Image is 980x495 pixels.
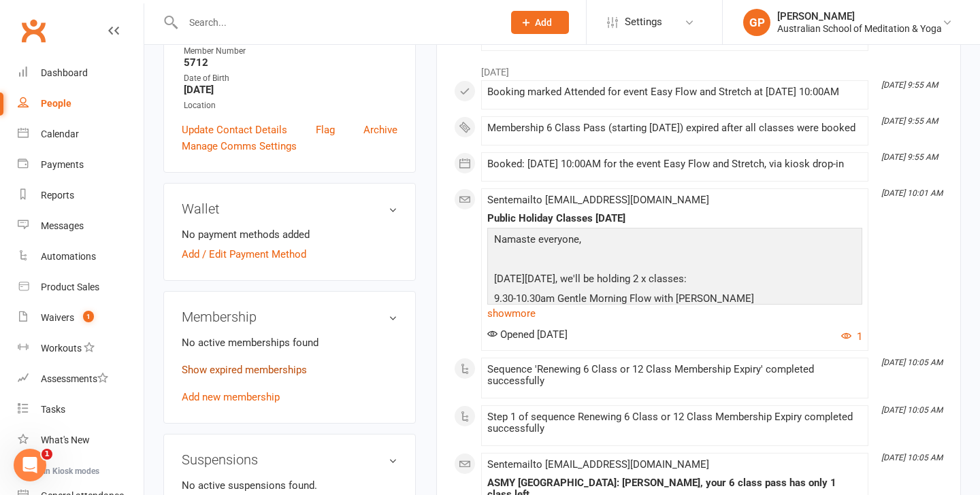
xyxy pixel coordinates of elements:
[41,251,96,262] div: Automations
[487,213,862,224] div: Public Holiday Classes [DATE]
[487,86,862,98] div: Booking marked Attended for event Easy Flow and Stretch at [DATE] 10:00AM
[18,272,144,303] a: Product Sales
[182,201,397,216] h3: Wallet
[535,17,552,28] span: Add
[487,158,862,170] div: Booked: [DATE] 10:00AM for the event Easy Flow and Stretch, via kiosk drop-in
[41,67,88,78] div: Dashboard
[625,7,662,37] span: Settings
[184,99,397,112] div: Location
[41,343,82,354] div: Workouts
[18,119,144,150] a: Calendar
[18,211,144,241] a: Messages
[743,9,770,36] div: GP
[454,58,943,80] li: [DATE]
[491,271,859,290] p: [DATE][DATE], we'll be holding 2 x classes:
[41,98,71,109] div: People
[182,391,280,403] a: Add new membership
[777,10,942,22] div: [PERSON_NAME]
[41,190,74,201] div: Reports
[18,88,144,119] a: People
[41,434,90,445] div: What's New
[83,311,94,322] span: 1
[182,138,297,154] a: Manage Comms Settings
[18,58,144,88] a: Dashboard
[182,226,397,243] li: No payment methods added
[18,303,144,333] a: Waivers 1
[182,122,287,138] a: Update Contact Details
[184,72,397,85] div: Date of Birth
[41,373,108,384] div: Assessments
[881,358,943,367] i: [DATE] 10:05 AM
[487,328,568,341] span: Opened [DATE]
[881,453,943,462] i: [DATE] 10:05 AM
[881,405,943,415] i: [DATE] 10:05 AM
[881,80,938,90] i: [DATE] 9:55 AM
[41,129,79,139] div: Calendar
[41,281,99,292] div: Product Sales
[182,309,397,324] h3: Membership
[182,364,307,376] a: Show expired memberships
[487,194,709,206] span: Sent email to [EMAIL_ADDRESS][DOMAIN_NAME]
[487,364,862,387] div: Sequence 'Renewing 6 Class or 12 Class Membership Expiry' completed successfully
[182,452,397,467] h3: Suspensions
[881,152,938,162] i: [DATE] 9:55 AM
[182,335,397,351] p: No active memberships found
[41,220,84,231] div: Messages
[18,241,144,272] a: Automations
[18,333,144,364] a: Workouts
[487,458,709,471] span: Sent email to [EMAIL_ADDRESS][DOMAIN_NAME]
[41,404,65,415] div: Tasks
[777,22,942,35] div: Australian School of Meditation & Yoga
[179,13,493,32] input: Search...
[184,45,397,58] div: Member Number
[18,150,144,180] a: Payments
[316,122,335,138] a: Flag
[18,364,144,394] a: Assessments
[18,180,144,211] a: Reports
[41,159,84,170] div: Payments
[491,290,859,310] p: 9.30-10.30am Gentle Morning Flow with [PERSON_NAME]
[182,246,306,262] a: Add / Edit Payment Method
[182,477,397,494] p: No active suspensions found.
[18,425,144,456] a: What's New
[41,312,74,323] div: Waivers
[841,328,862,345] button: 1
[491,231,859,251] p: Namaste everyone,
[881,188,943,198] i: [DATE] 10:01 AM
[881,116,938,126] i: [DATE] 9:55 AM
[487,411,862,434] div: Step 1 of sequence Renewing 6 Class or 12 Class Membership Expiry completed successfully
[487,122,862,134] div: Membership 6 Class Pass (starting [DATE]) expired after all classes were booked
[487,304,862,323] a: show more
[18,394,144,425] a: Tasks
[42,449,52,460] span: 1
[363,122,397,138] a: Archive
[14,449,46,481] iframe: Intercom live chat
[184,84,397,96] strong: [DATE]
[16,14,50,48] a: Clubworx
[511,11,569,34] button: Add
[184,56,397,69] strong: 5712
